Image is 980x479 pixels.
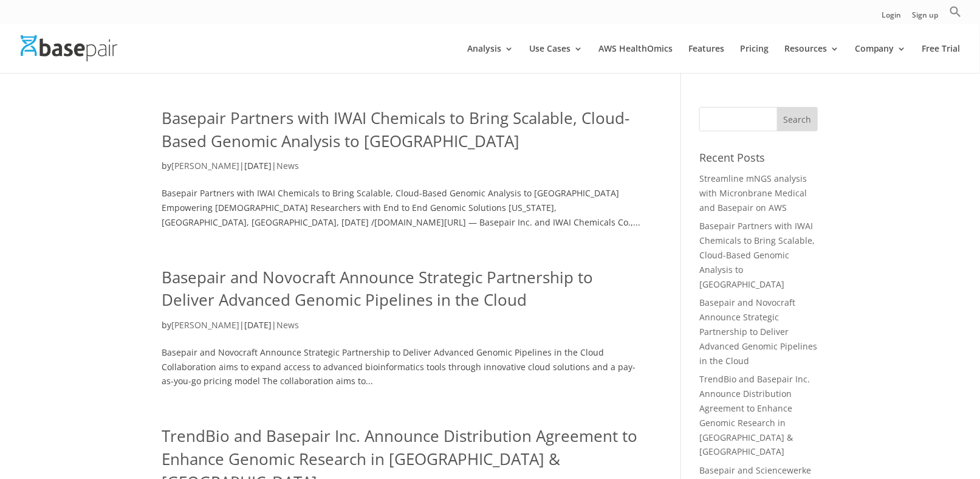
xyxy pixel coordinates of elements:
a: News [277,160,300,171]
a: Basepair and Novocraft Announce Strategic Partnership to Deliver Advanced Genomic Pipelines in th... [699,297,817,366]
article: Basepair Partners with IWAI Chemicals to Bring Scalable, Cloud-Based Genomic Analysis to [GEOGRAP... [162,107,645,230]
h4: Recent Posts [699,150,818,171]
p: by | | [162,159,645,182]
a: Use Cases [529,44,583,73]
a: [PERSON_NAME] [172,319,240,331]
a: AWS HealthOmics [598,44,673,73]
a: Basepair Partners with IWAI Chemicals to Bring Scalable, Cloud-Based Genomic Analysis to [GEOGRAP... [162,107,630,152]
a: Features [688,44,724,73]
p: by | | [162,318,645,342]
span: [DATE] [245,160,272,171]
a: Resources [784,44,839,73]
input: Search [777,107,818,131]
a: TrendBio and Basepair Inc. Announce Distribution Agreement to Enhance Genomic Research in [GEOGRA... [699,373,810,457]
a: Sign up [913,12,939,24]
a: Streamline mNGS analysis with Micronbrane Medical and Basepair on AWS [699,173,807,213]
a: Analysis [467,44,513,73]
svg: Search [950,5,962,18]
iframe: Drift Widget Chat Controller [919,418,965,464]
span: [DATE] [245,319,272,331]
a: News [277,319,300,331]
a: [PERSON_NAME] [172,160,240,171]
article: Basepair and Novocraft Announce Strategic Partnership to Deliver Advanced Genomic Pipelines in th... [162,266,645,389]
a: Basepair Partners with IWAI Chemicals to Bring Scalable, Cloud-Based Genomic Analysis to [GEOGRAP... [699,220,815,289]
a: Basepair and Novocraft Announce Strategic Partnership to Deliver Advanced Genomic Pipelines in th... [162,266,594,311]
a: Pricing [740,44,769,73]
img: Basepair [21,35,117,61]
a: Company [855,44,906,73]
a: Search Icon Link [950,5,962,24]
a: Free Trial [922,44,961,73]
a: Login [882,12,902,24]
